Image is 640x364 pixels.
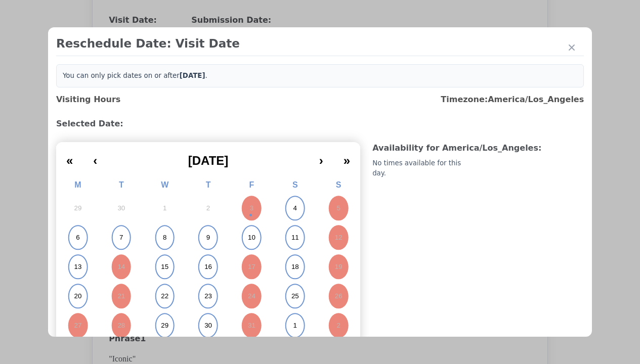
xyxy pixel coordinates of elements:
[143,194,187,223] button: October 1, 2025
[117,204,125,213] abbr: September 30, 2025
[273,282,317,311] button: October 25, 2025
[161,262,168,271] abbr: October 15, 2025
[187,223,230,252] button: October 9, 2025
[119,180,124,189] abbr: Tuesday
[107,146,309,168] button: [DATE]
[335,292,343,301] abbr: October 26, 2025
[372,158,476,178] div: No times available for this day.
[119,233,123,242] abbr: October 7, 2025
[273,311,317,340] button: November 1, 2025
[100,282,143,311] button: October 21, 2025
[180,72,205,79] b: [DATE]
[335,262,343,271] abbr: October 19, 2025
[206,180,211,189] abbr: Thursday
[336,180,342,189] abbr: Sunday
[273,194,317,223] button: October 4, 2025
[56,223,100,252] button: October 6, 2025
[291,292,299,301] abbr: October 25, 2025
[56,64,584,87] div: You can only pick dates on or after .
[248,292,255,301] abbr: October 24, 2025
[333,146,360,168] button: »
[76,233,79,242] abbr: October 6, 2025
[143,282,187,311] button: October 22, 2025
[163,204,166,213] abbr: October 1, 2025
[317,311,360,340] button: November 2, 2025
[230,252,273,282] button: October 17, 2025
[100,194,143,223] button: September 30, 2025
[56,252,100,282] button: October 13, 2025
[230,194,273,223] button: October 3, 2025
[204,262,212,271] abbr: October 16, 2025
[74,292,81,301] abbr: October 20, 2025
[206,204,210,213] abbr: October 2, 2025
[248,321,255,330] abbr: October 31, 2025
[56,311,100,340] button: October 27, 2025
[230,282,273,311] button: October 24, 2025
[250,204,253,213] abbr: October 3, 2025
[117,292,125,301] abbr: October 21, 2025
[100,223,143,252] button: October 7, 2025
[187,194,230,223] button: October 2, 2025
[188,154,229,167] span: [DATE]
[293,204,296,213] abbr: October 4, 2025
[317,282,360,311] button: October 26, 2025
[74,321,81,330] abbr: October 27, 2025
[56,194,100,223] button: September 29, 2025
[56,94,120,106] h3: Visiting Hours
[56,146,83,168] button: «
[163,233,166,242] abbr: October 8, 2025
[335,233,343,242] abbr: October 12, 2025
[117,321,125,330] abbr: October 28, 2025
[336,321,340,330] abbr: November 2, 2025
[293,321,296,330] abbr: November 1, 2025
[230,311,273,340] button: October 31, 2025
[292,180,298,189] abbr: Saturday
[74,204,81,213] abbr: September 29, 2025
[248,233,255,242] abbr: October 10, 2025
[143,223,187,252] button: October 8, 2025
[161,292,168,301] abbr: October 22, 2025
[187,252,230,282] button: October 16, 2025
[74,262,81,271] abbr: October 13, 2025
[249,180,254,189] abbr: Friday
[143,311,187,340] button: October 29, 2025
[317,223,360,252] button: October 12, 2025
[187,311,230,340] button: October 30, 2025
[291,262,299,271] abbr: October 18, 2025
[309,146,333,168] button: ›
[206,233,210,242] abbr: October 9, 2025
[204,292,212,301] abbr: October 23, 2025
[336,204,340,213] abbr: October 5, 2025
[317,252,360,282] button: October 19, 2025
[273,223,317,252] button: October 11, 2025
[248,262,255,271] abbr: October 17, 2025
[161,321,168,330] abbr: October 29, 2025
[291,233,299,242] abbr: October 11, 2025
[230,223,273,252] button: October 10, 2025
[273,252,317,282] button: October 18, 2025
[56,118,584,130] h3: Selected Date:
[317,194,360,223] button: October 5, 2025
[372,142,584,154] h3: Availability for America/Los_Angeles :
[56,282,100,311] button: October 20, 2025
[74,180,81,189] abbr: Monday
[117,262,125,271] abbr: October 14, 2025
[56,35,584,52] h2: Reschedule Date: Visit Date
[100,252,143,282] button: October 14, 2025
[161,180,168,189] abbr: Wednesday
[100,311,143,340] button: October 28, 2025
[441,94,584,106] h3: Timezone: America/Los_Angeles
[204,321,212,330] abbr: October 30, 2025
[83,146,107,168] button: ‹
[143,252,187,282] button: October 15, 2025
[187,282,230,311] button: October 23, 2025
